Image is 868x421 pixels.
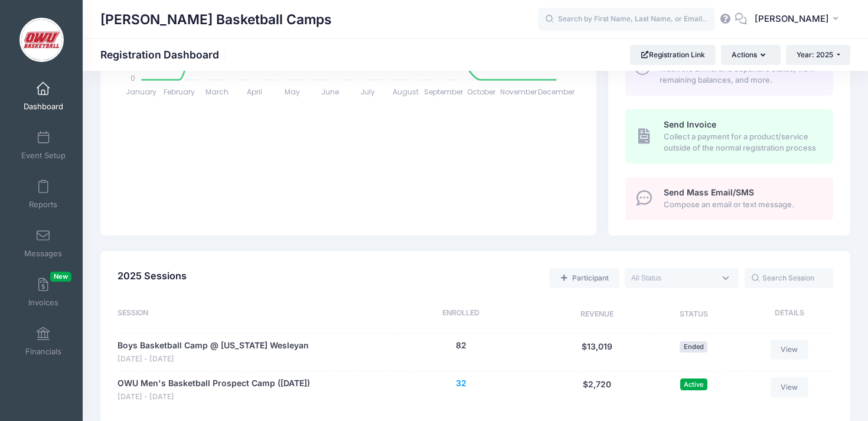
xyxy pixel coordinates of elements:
[664,187,754,197] span: Send Mass Email/SMS
[25,347,61,357] span: Financials
[547,308,647,322] div: Revenue
[15,76,71,117] a: Dashboard
[456,340,466,352] button: 82
[21,151,66,161] span: Event Setup
[680,341,707,353] span: Ended
[625,109,833,164] a: Send Invoice Collect a payment for a product/service outside of the normal registration process
[745,268,833,288] input: Search Session
[547,340,647,365] div: $13,019
[15,125,71,166] a: Event Setup
[100,6,332,33] h1: [PERSON_NAME] Basketball Camps
[28,298,58,308] span: Invoices
[118,340,309,352] a: Boys Basketball Camp @ [US_STATE] Wesleyan
[164,87,195,97] tspan: February
[131,73,136,83] tspan: 0
[118,377,310,390] a: OWU Men's Basketball Prospect Camp ([DATE])
[797,50,833,59] span: Year: 2025
[205,87,229,97] tspan: March
[118,391,310,403] span: [DATE] - [DATE]
[24,102,63,112] span: Dashboard
[539,87,576,97] tspan: December
[321,87,339,97] tspan: June
[424,87,464,97] tspan: September
[501,87,538,97] tspan: November
[647,308,740,322] div: Status
[786,45,850,65] button: Year: 2025
[15,174,71,215] a: Reports
[375,308,547,322] div: Enrolled
[118,354,309,365] span: [DATE] - [DATE]
[19,18,64,62] img: David Vogel Basketball Camps
[771,340,808,360] a: View
[50,272,71,282] span: New
[29,200,57,210] span: Reports
[15,223,71,264] a: Messages
[549,268,619,288] a: Add a new manual registration
[664,131,820,154] span: Collect a payment for a product/service outside of the normal registration process
[630,45,716,65] a: Registration Link
[664,199,820,211] span: Compose an email or text message.
[361,87,376,97] tspan: July
[118,270,187,282] span: 2025 Sessions
[664,119,716,129] span: Send Invoice
[15,272,71,313] a: InvoicesNew
[15,321,71,362] a: Financials
[24,249,62,259] span: Messages
[721,45,780,65] button: Actions
[547,377,647,403] div: $2,720
[631,273,715,283] textarea: Search
[247,87,262,97] tspan: April
[625,177,833,220] a: Send Mass Email/SMS Compose an email or text message.
[771,377,808,397] a: View
[755,12,829,25] span: [PERSON_NAME]
[660,63,820,86] span: Track the arrival and departure status, view remaining balances, and more.
[285,87,300,97] tspan: May
[467,87,496,97] tspan: October
[118,308,375,322] div: Session
[393,87,419,97] tspan: August
[680,378,707,390] span: Active
[538,8,715,31] input: Search by First Name, Last Name, or Email...
[126,87,157,97] tspan: January
[747,6,850,33] button: [PERSON_NAME]
[456,377,466,390] button: 32
[740,308,833,322] div: Details
[100,48,229,61] h1: Registration Dashboard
